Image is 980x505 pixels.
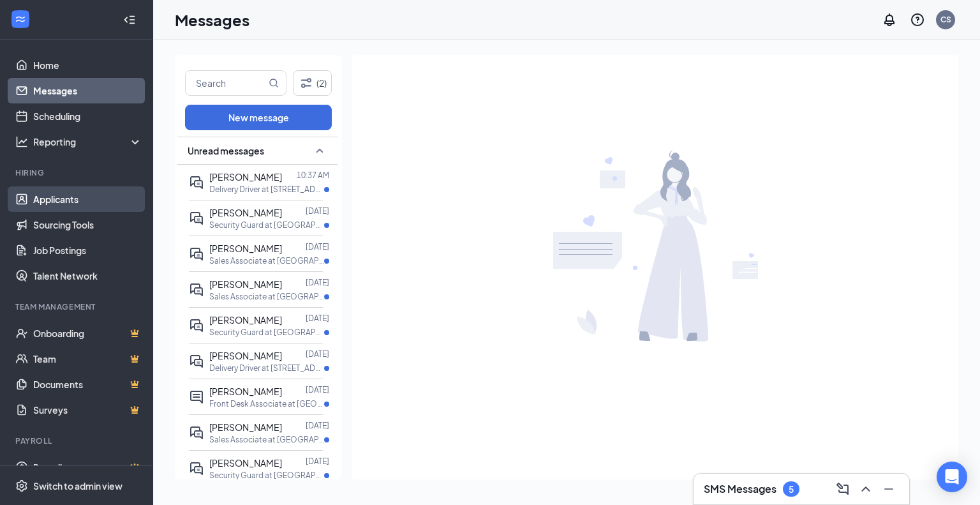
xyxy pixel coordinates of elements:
[189,318,204,333] svg: ActiveDoubleChat
[312,143,327,158] svg: SmallChevronUp
[33,479,122,492] div: Switch to admin view
[306,456,329,467] p: [DATE]
[306,241,329,252] p: [DATE]
[306,420,329,431] p: [DATE]
[209,398,324,409] p: Front Desk Associate at [GEOGRAPHIC_DATA][PERSON_NAME]
[835,481,850,497] svg: ComposeMessage
[189,354,204,369] svg: ActiveDoubleChat
[33,237,142,263] a: Job Postings
[123,13,136,26] svg: Collapse
[209,255,324,266] p: Sales Associate at [GEOGRAPHIC_DATA][PERSON_NAME]
[189,425,204,441] svg: ActiveDoubleChat
[704,482,776,496] h3: SMS Messages
[189,175,204,190] svg: ActiveDoubleChat
[189,211,204,226] svg: ActiveDoubleChat
[882,12,897,27] svg: Notifications
[33,135,143,148] div: Reporting
[209,171,282,183] span: [PERSON_NAME]
[209,470,324,481] p: Security Guard at [GEOGRAPHIC_DATA][PERSON_NAME]
[209,386,282,397] span: [PERSON_NAME]
[910,12,925,27] svg: QuestionInfo
[209,363,324,373] p: Delivery Driver at [STREET_ADDRESS] Purple Lotus
[209,207,282,218] span: [PERSON_NAME]
[306,206,329,216] p: [DATE]
[14,13,27,26] svg: WorkstreamLogo
[306,313,329,324] p: [DATE]
[189,246,204,262] svg: ActiveDoubleChat
[15,135,28,148] svg: Analysis
[188,144,264,157] span: Unread messages
[33,212,142,237] a: Sourcing Tools
[293,70,332,96] button: Filter (2)
[33,455,142,480] a: PayrollCrown
[858,481,873,497] svg: ChevronUp
[879,479,899,499] button: Minimize
[209,434,324,445] p: Sales Associate at [GEOGRAPHIC_DATA][PERSON_NAME]
[209,243,282,254] span: [PERSON_NAME]
[209,421,282,433] span: [PERSON_NAME]
[15,479,28,492] svg: Settings
[209,457,282,469] span: [PERSON_NAME]
[175,9,249,31] h1: Messages
[33,52,142,78] a: Home
[33,320,142,346] a: OnboardingCrown
[189,389,204,405] svg: ActiveChat
[15,167,140,178] div: Hiring
[186,71,266,95] input: Search
[789,484,794,495] div: 5
[306,349,329,359] p: [DATE]
[33,263,142,289] a: Talent Network
[15,301,140,312] div: Team Management
[209,327,324,338] p: Security Guard at [GEOGRAPHIC_DATA][PERSON_NAME]
[15,435,140,446] div: Payroll
[209,291,324,302] p: Sales Associate at [GEOGRAPHIC_DATA][PERSON_NAME]
[33,397,142,423] a: SurveysCrown
[269,78,279,88] svg: MagnifyingGlass
[33,103,142,129] a: Scheduling
[881,481,896,497] svg: Minimize
[856,479,876,499] button: ChevronUp
[299,75,314,91] svg: Filter
[209,220,324,230] p: Security Guard at [GEOGRAPHIC_DATA][PERSON_NAME]
[209,314,282,326] span: [PERSON_NAME]
[189,282,204,298] svg: ActiveDoubleChat
[209,350,282,361] span: [PERSON_NAME]
[33,372,142,397] a: DocumentsCrown
[189,461,204,476] svg: ActiveDoubleChat
[306,277,329,288] p: [DATE]
[940,14,951,25] div: CS
[185,105,332,130] button: New message
[33,186,142,212] a: Applicants
[33,346,142,372] a: TeamCrown
[209,184,324,195] p: Delivery Driver at [STREET_ADDRESS] Purple Lotus
[297,170,329,181] p: 10:37 AM
[306,384,329,395] p: [DATE]
[937,462,967,492] div: Open Intercom Messenger
[209,278,282,290] span: [PERSON_NAME]
[833,479,853,499] button: ComposeMessage
[33,78,142,103] a: Messages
